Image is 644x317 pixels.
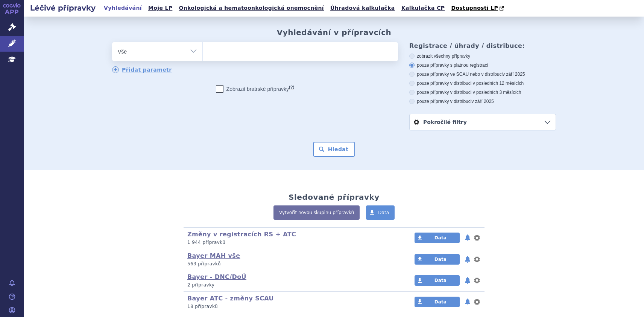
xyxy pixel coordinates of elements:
[503,72,525,77] span: v září 2025
[415,233,460,243] a: Data
[289,85,294,90] abbr: (?)
[451,5,498,11] span: Dostupnosti LP
[415,254,460,265] a: Data
[434,257,447,262] span: Data
[415,275,460,286] a: Data
[24,3,102,13] h2: Léčivé přípravky
[434,278,447,283] span: Data
[187,240,225,245] span: 1 944 přípravků
[289,193,380,202] h2: Sledované přípravky
[378,210,389,215] span: Data
[471,99,494,104] span: v září 2025
[434,299,447,305] span: Data
[112,66,172,73] a: Přidat parametr
[409,98,556,104] label: pouze přípravky v distribuci
[464,255,471,264] button: notifikace
[399,3,447,13] a: Kalkulačka CP
[409,42,556,49] h3: Registrace / úhrady / distribuce:
[187,273,246,280] a: Bayer - DNC/DoÚ
[434,235,447,240] span: Data
[366,205,395,220] a: Data
[409,53,556,59] label: zobrazit všechny přípravky
[187,282,214,288] span: 2 přípravky
[473,297,481,306] button: nastavení
[473,255,481,264] button: nastavení
[102,3,144,13] a: Vyhledávání
[464,233,471,242] button: notifikace
[176,3,326,13] a: Onkologická a hematoonkologická onemocnění
[187,304,218,309] span: 18 přípravků
[273,205,360,220] a: Vytvořit novou skupinu přípravků
[409,89,556,95] label: pouze přípravky v distribuci v posledních 3 měsících
[187,252,240,259] a: Bayer MAH vše
[473,233,481,242] button: nastavení
[146,3,175,13] a: Moje LP
[277,28,392,37] h2: Vyhledávání v přípravcích
[464,297,471,306] button: notifikace
[187,231,296,238] a: Změny v registracích RS + ATC
[409,71,556,77] label: pouze přípravky ve SCAU nebo v distribuci
[409,62,556,68] label: pouze přípravky s platnou registrací
[187,295,274,302] a: Bayer ATC - změny SCAU
[216,85,295,93] label: Zobrazit bratrské přípravky
[328,3,397,13] a: Úhradová kalkulačka
[313,142,355,157] button: Hledat
[473,276,481,285] button: nastavení
[464,276,471,285] button: notifikace
[410,114,556,130] a: Pokročilé filtry
[415,297,460,307] a: Data
[187,261,221,266] span: 563 přípravků
[449,3,508,14] a: Dostupnosti LP
[409,80,556,86] label: pouze přípravky v distribuci v posledních 12 měsících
